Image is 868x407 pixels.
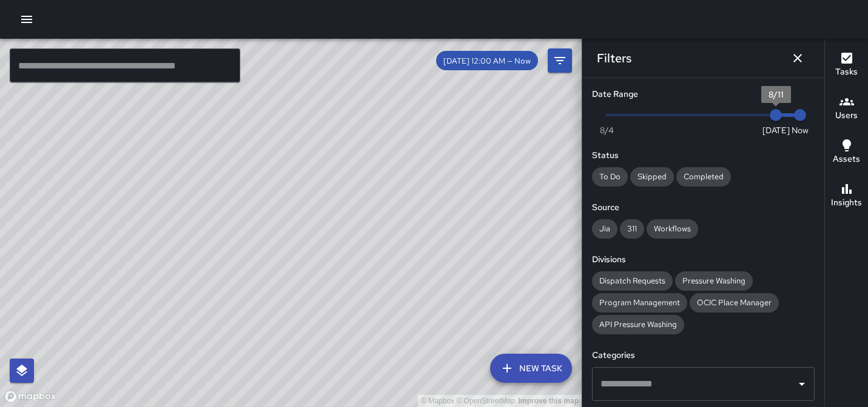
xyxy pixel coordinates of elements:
h6: Divisions [592,253,815,266]
span: Jia [592,223,617,234]
div: OCIC Place Manager [690,293,779,313]
button: Assets [825,131,868,174]
span: Program Management [592,297,687,308]
h6: Filters [597,48,631,68]
span: To Do [592,171,628,182]
span: 8/11 [769,89,784,100]
h6: Tasks [835,65,858,79]
div: Jia [592,219,617,239]
button: Tasks [825,44,868,87]
button: Insights [825,174,868,218]
span: 311 [620,223,644,234]
h6: Date Range [592,88,815,101]
div: Program Management [592,293,687,313]
button: Filters [548,48,572,73]
h6: Assets [833,153,860,166]
button: New Task [490,354,572,383]
button: Dismiss [786,46,810,70]
div: Pressure Washing [675,271,753,291]
div: Skipped [630,167,674,187]
div: To Do [592,167,628,187]
div: API Pressure Washing [592,315,684,334]
h6: Source [592,201,815,214]
span: [DATE] 12:00 AM — Now [436,56,538,66]
h6: Status [592,149,815,162]
span: Dispatch Requests [592,276,673,286]
span: Pressure Washing [675,276,753,286]
span: API Pressure Washing [592,319,684,329]
div: 311 [620,219,644,239]
h6: Insights [831,196,862,210]
span: Completed [676,171,731,182]
h6: Users [835,109,858,122]
span: 8/4 [600,124,614,136]
button: Open [793,376,810,392]
button: Users [825,87,868,131]
div: Dispatch Requests [592,271,673,291]
span: [DATE] [762,124,790,136]
div: Completed [676,167,731,187]
span: Now [792,124,809,136]
span: OCIC Place Manager [690,297,779,308]
h6: Categories [592,349,815,362]
span: Skipped [630,171,674,182]
div: Workflows [647,219,698,239]
span: Workflows [647,223,698,234]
